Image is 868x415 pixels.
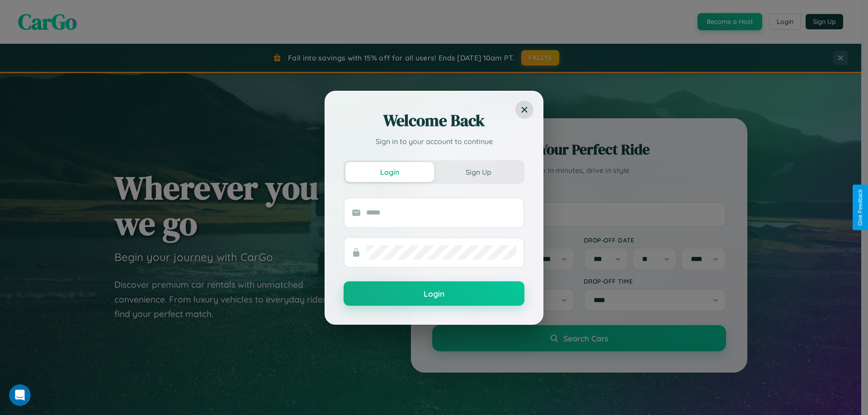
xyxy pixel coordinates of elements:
[344,281,524,306] button: Login
[857,189,863,226] div: Give Feedback
[344,136,524,147] p: Sign in to your account to continue
[344,110,524,131] h2: Welcome Back
[434,162,523,182] button: Sign Up
[9,384,31,406] iframe: Intercom live chat
[345,162,434,182] button: Login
